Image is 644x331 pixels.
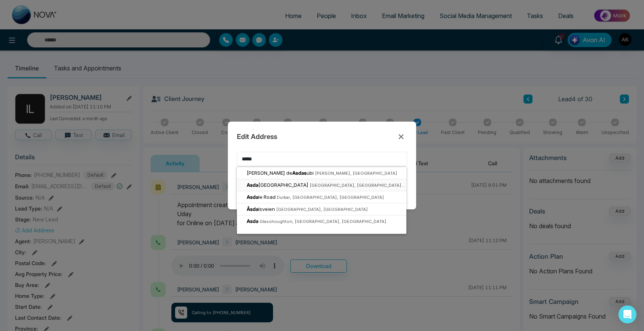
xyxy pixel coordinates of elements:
[247,194,277,200] span: le Road
[247,194,258,200] span: Asda
[310,183,449,188] span: [GEOGRAPHIC_DATA], [GEOGRAPHIC_DATA], [GEOGRAPHIC_DATA]
[247,218,258,224] span: Asda
[292,170,307,176] span: Asdas
[247,182,310,188] span: [GEOGRAPHIC_DATA]
[259,219,386,224] span: Glasshoughton, [GEOGRAPHIC_DATA], [GEOGRAPHIC_DATA]
[618,305,636,323] div: Open Intercom Messenger
[276,207,368,212] span: [GEOGRAPHIC_DATA], [GEOGRAPHIC_DATA]
[315,171,397,176] span: [PERSON_NAME], [GEOGRAPHIC_DATA]
[247,170,315,176] span: [PERSON_NAME] de ubi
[277,195,384,200] span: Durkar, [GEOGRAPHIC_DATA], [GEOGRAPHIC_DATA]
[247,206,258,212] span: Åsda
[247,182,258,188] span: Asda
[247,206,276,212] span: lsveien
